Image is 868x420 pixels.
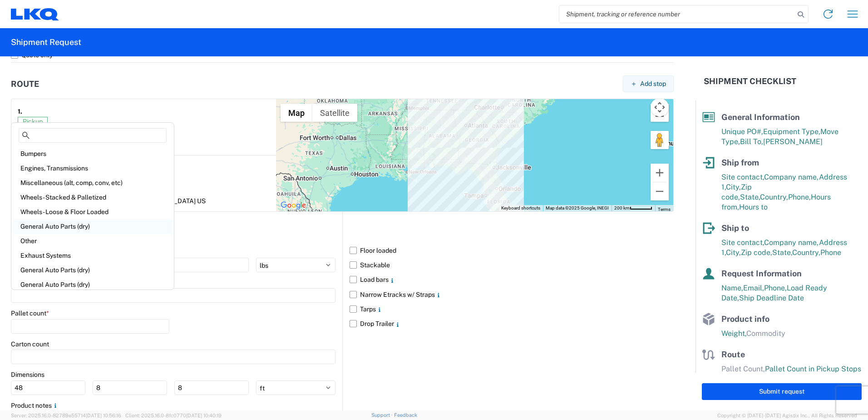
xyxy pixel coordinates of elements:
button: Map Scale: 200 km per 46 pixels [612,205,655,211]
span: Copyright © [DATE]-[DATE] Agistix Inc., All Rights Reserved [717,411,857,420]
span: Route [721,350,745,359]
strong: 1. [18,105,22,117]
span: Weight, [721,329,746,338]
span: Phone, [764,284,787,292]
span: Ship to [721,223,749,233]
span: General Information [721,112,800,122]
span: Ship from [721,158,759,167]
a: Feedback [394,412,417,418]
button: Zoom out [651,182,669,200]
span: Commodity [746,329,785,338]
span: Company name, [764,173,819,181]
div: Wheels - Stacked & Palletized [13,190,172,205]
div: Other [13,234,172,248]
button: Submit request [702,383,862,400]
a: Open this area in Google Maps (opens a new window) [278,200,308,211]
button: Show street map [281,104,312,122]
label: Floor loaded [350,243,674,258]
button: Show satellite imagery [312,104,357,122]
span: Phone [820,248,841,257]
label: Load bars [350,272,674,287]
div: Bumpers [13,146,172,161]
span: Server: 2025.16.0-82789e55714 [11,413,121,418]
span: Site contact, [721,173,764,181]
span: Pickup [18,117,48,126]
a: Support [371,412,394,418]
span: Ship Deadline Date [739,294,804,302]
span: Equipment Type, [763,127,820,136]
span: State, [740,193,760,201]
label: Tarps [350,302,674,316]
span: Client: 2025.16.0-8fc0770 [125,413,222,418]
img: Google [278,200,308,211]
button: Keyboard shortcuts [501,205,540,211]
span: State, [772,248,792,257]
div: Engines, Transmissions [13,161,172,175]
span: [DATE] 10:56:16 [86,413,121,418]
span: Request Information [721,269,802,278]
button: Drag Pegman onto the map to open Street View [651,131,669,149]
span: [PERSON_NAME] [763,137,823,146]
span: Add stop [640,80,666,88]
span: Company name, [764,238,819,247]
button: Zoom in [651,164,669,182]
div: General Auto Parts (dry) [13,263,172,277]
span: Pallet Count in Pickup Stops equals Pallet Count in delivery stops [721,365,861,383]
div: Exhaust Systems [13,248,172,263]
button: Add stop [623,75,674,92]
span: Map data ©2025 Google, INEGI [546,205,609,210]
span: Hours to [739,203,768,211]
span: Site contact, [721,238,764,247]
span: City, [726,248,741,257]
div: General Auto Parts (dry) [13,219,172,234]
button: Map camera controls [651,98,669,116]
span: Phone, [788,193,811,201]
span: 200 km [614,205,630,210]
input: H [174,380,249,395]
div: Miscellaneous (alt, comp, conv, etc) [13,175,172,190]
label: Stackable [350,258,674,272]
span: Product info [721,314,769,324]
label: Dimensions [11,370,44,379]
input: L [11,380,85,395]
label: Drop Trailer [350,316,674,331]
span: [DATE] 10:40:19 [186,413,222,418]
input: Shipment, tracking or reference number [559,5,794,23]
div: Wheels - Loose & Floor Loaded [13,205,172,219]
span: Pallet Count, [721,365,765,373]
span: Email, [743,284,764,292]
span: Unique PO#, [721,127,763,136]
input: W [93,380,167,395]
span: Country, [760,193,788,201]
label: Product notes [11,401,59,410]
label: Narrow Etracks w/ Straps [350,287,674,302]
h2: Route [11,80,39,89]
a: Terms [658,207,671,212]
label: Pallet count [11,309,49,317]
span: Name, [721,284,743,292]
h2: Shipment Request [11,37,81,48]
span: Country, [792,248,820,257]
h2: Shipment Checklist [704,76,796,87]
span: Zip code, [741,248,772,257]
span: Bill To, [740,137,763,146]
span: City, [726,183,741,191]
label: Carton count [11,340,49,348]
div: General Auto Parts (dry) [13,277,172,292]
